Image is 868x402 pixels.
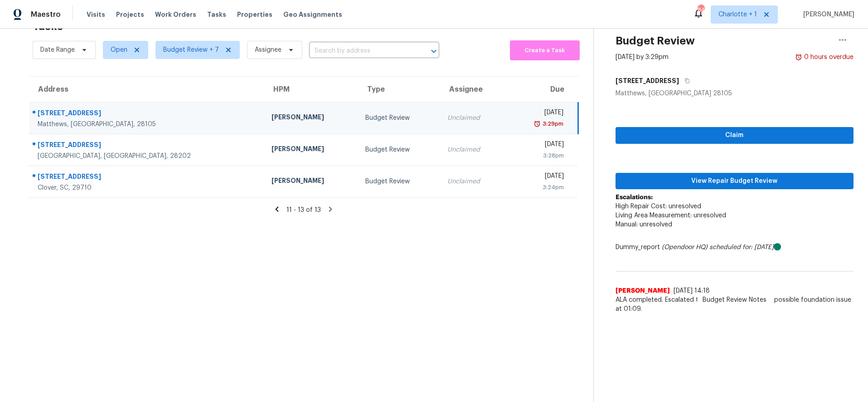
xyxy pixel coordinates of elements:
[38,172,257,183] div: [STREET_ADDRESS]
[662,244,708,250] i: (Opendoor HQ)
[514,45,575,56] span: Create a Task
[795,53,802,62] img: Overdue Alarm Icon
[698,5,704,15] div: 84
[237,10,272,19] span: Properties
[38,120,257,129] div: Matthews, [GEOGRAPHIC_DATA], 28105
[679,73,691,89] button: Copy Address
[283,10,342,19] span: Geo Assignments
[286,207,321,213] span: 11 - 13 of 13
[447,113,499,123] div: Unclaimed
[616,36,695,45] h2: Budget Review
[616,53,669,62] div: [DATE] by 3:29pm
[616,173,854,190] button: View Repair Budget Review
[616,89,854,98] div: Matthews, [GEOGRAPHIC_DATA] 28105
[40,45,75,54] span: Date Range
[87,10,105,19] span: Visits
[616,194,653,201] b: Escalations:
[513,183,564,192] div: 3:24pm
[623,130,847,141] span: Claim
[38,140,257,152] div: [STREET_ADDRESS]
[272,176,350,187] div: [PERSON_NAME]
[38,108,257,120] div: [STREET_ADDRESS]
[447,177,499,186] div: Unclaimed
[623,176,847,187] span: View Repair Budget Review
[533,119,541,128] img: Overdue Alarm Icon
[38,152,257,161] div: [GEOGRAPHIC_DATA], [GEOGRAPHIC_DATA], 28202
[718,10,757,19] span: Charlotte + 1
[616,295,854,314] span: ALA completed. Escalated to MM as the house has a possible foundation issue at 01:09.
[709,244,774,250] i: scheduled for: [DATE]
[616,76,679,85] h5: [STREET_ADDRESS]
[800,10,854,19] span: [PERSON_NAME]
[510,40,579,60] button: Create a Task
[255,45,281,54] span: Assignee
[616,203,701,210] span: High Repair Cost: unresolved
[513,140,564,151] div: [DATE]
[541,119,563,128] div: 3:29pm
[616,221,672,228] span: Manual: unresolved
[31,10,61,19] span: Maestro
[155,10,196,19] span: Work Orders
[272,144,350,156] div: [PERSON_NAME]
[802,53,853,62] div: 0 hours overdue
[616,212,726,219] span: Living Area Measurement: unresolved
[163,45,219,54] span: Budget Review + 7
[365,145,433,154] div: Budget Review
[513,108,563,119] div: [DATE]
[427,45,440,58] button: Open
[440,77,506,102] th: Assignee
[616,243,854,252] div: Dummy_report
[207,11,226,18] span: Tasks
[365,177,433,186] div: Budget Review
[111,45,127,54] span: Open
[309,44,414,58] input: Search by address
[616,286,670,295] span: [PERSON_NAME]
[447,145,499,154] div: Unclaimed
[513,151,564,160] div: 3:28pm
[513,172,564,183] div: [DATE]
[272,113,350,124] div: [PERSON_NAME]
[116,10,144,19] span: Projects
[264,77,358,102] th: HPM
[697,295,772,304] span: Budget Review Notes
[365,113,433,123] div: Budget Review
[674,288,710,294] span: [DATE] 14:18
[506,77,578,102] th: Due
[38,183,257,192] div: Clover, SC, 29710
[29,77,264,102] th: Address
[358,77,440,102] th: Type
[616,127,854,144] button: Claim
[33,22,63,31] h2: Tasks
